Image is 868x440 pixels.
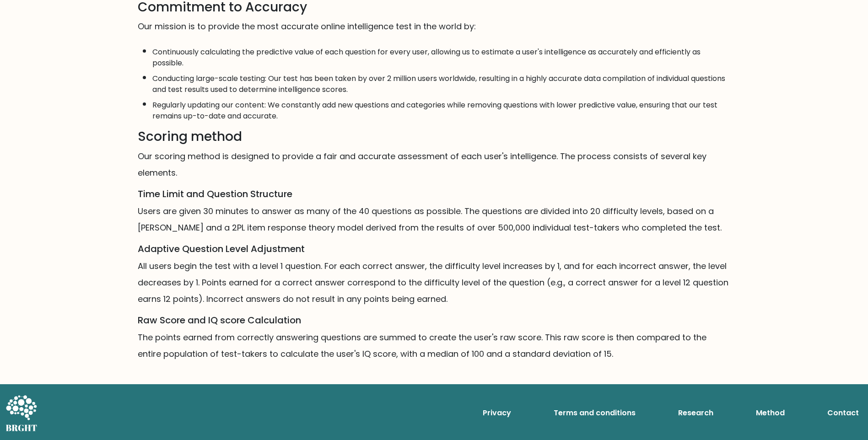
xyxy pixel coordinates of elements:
[152,69,731,95] li: Conducting large-scale testing: Our test has been taken by over 2 million users worldwide, result...
[138,243,731,254] h5: Adaptive Question Level Adjustment
[752,404,788,422] a: Method
[138,18,731,35] p: Our mission is to provide the most accurate online intelligence test in the world by:
[152,95,731,122] li: Regularly updating our content: We constantly add new questions and categories while removing que...
[138,148,731,181] p: Our scoring method is designed to provide a fair and accurate assessment of each user's intellige...
[138,258,731,307] p: All users begin the test with a level 1 question. For each correct answer, the difficulty level i...
[674,404,717,422] a: Research
[824,404,863,422] a: Contact
[152,42,731,69] li: Continuously calculating the predictive value of each question for every user, allowing us to est...
[138,315,731,326] h5: Raw Score and IQ score Calculation
[138,129,731,145] h3: Scoring method
[550,404,639,422] a: Terms and conditions
[138,329,731,362] p: The points earned from correctly answering questions are summed to create the user's raw score. T...
[138,188,731,199] h5: Time Limit and Question Structure
[138,203,731,236] p: Users are given 30 minutes to answer as many of the 40 questions as possible. The questions are d...
[479,404,515,422] a: Privacy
